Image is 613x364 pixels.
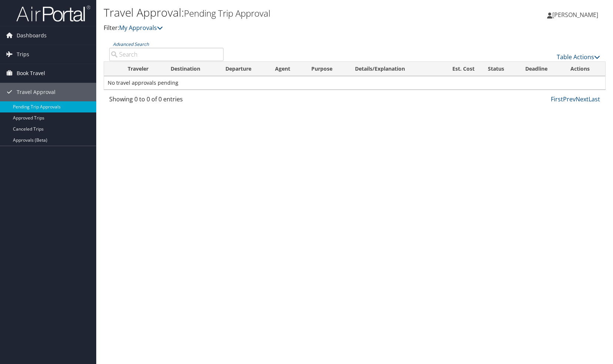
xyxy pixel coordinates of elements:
small: Pending Trip Approval [184,7,270,19]
td: No travel approvals pending [104,76,605,90]
a: Prev [563,95,576,103]
a: [PERSON_NAME] [547,4,606,26]
a: Last [589,95,600,103]
p: Filter: [104,23,438,33]
a: Table Actions [557,53,600,61]
a: First [551,95,563,103]
th: Deadline: activate to sort column descending [519,62,564,76]
th: Traveler: activate to sort column ascending [121,62,164,76]
span: Trips [17,45,29,64]
th: Departure: activate to sort column ascending [219,62,269,76]
input: Advanced Search [109,48,224,61]
span: Travel Approval [17,83,56,101]
a: My Approvals [119,24,163,32]
th: Actions [564,62,605,76]
th: Destination: activate to sort column ascending [164,62,218,76]
th: Status: activate to sort column ascending [481,62,519,76]
span: [PERSON_NAME] [552,11,598,19]
th: Details/Explanation [348,62,436,76]
th: Est. Cost: activate to sort column ascending [436,62,481,76]
div: Showing 0 to 0 of 0 entries [109,95,224,107]
a: Next [576,95,589,103]
h1: Travel Approval: [104,5,438,20]
th: Agent [268,62,305,76]
img: airportal-logo.png [16,5,90,22]
span: Book Travel [17,64,45,82]
th: Purpose [305,62,348,76]
a: Advanced Search [113,41,149,47]
span: Dashboards [17,26,47,45]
